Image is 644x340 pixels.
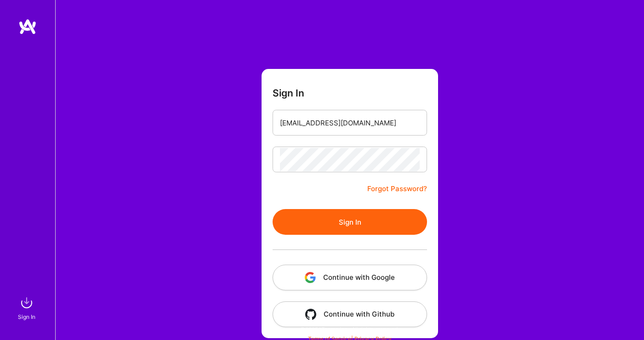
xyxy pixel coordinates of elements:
[367,183,427,194] a: Forgot Password?
[273,209,427,235] button: Sign In
[18,18,37,35] img: logo
[280,111,420,135] input: Email...
[305,309,316,320] img: icon
[273,301,427,327] button: Continue with Github
[273,87,304,99] h3: Sign In
[17,294,36,312] img: sign in
[305,272,316,283] img: icon
[19,294,36,322] a: sign inSign In
[273,265,427,290] button: Continue with Google
[18,312,35,322] div: Sign In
